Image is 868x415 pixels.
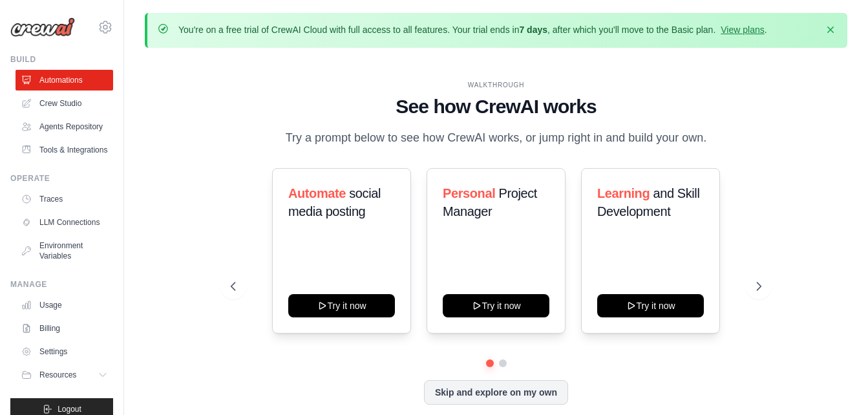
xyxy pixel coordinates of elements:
span: Project Manager [443,186,537,218]
a: Environment Variables [16,235,113,266]
div: Manage [10,279,113,290]
span: Automate [288,186,346,200]
a: Billing [16,318,113,339]
strong: 7 days [519,25,547,35]
p: You're on a free trial of CrewAI Cloud with full access to all features. Your trial ends in , aft... [178,23,767,36]
p: Try a prompt below to see how CrewAI works, or jump right in and build your own. [279,129,714,147]
button: Try it now [597,294,704,317]
a: Agents Repository [16,116,113,137]
span: Personal [443,186,495,200]
button: Try it now [288,294,395,317]
div: Operate [10,173,113,184]
button: Resources [16,365,113,385]
a: Tools & Integrations [16,140,113,160]
div: WALKTHROUGH [231,80,762,90]
button: Skip and explore on my own [424,380,568,405]
a: Settings [16,341,113,362]
h1: See how CrewAI works [231,95,762,118]
a: Crew Studio [16,93,113,114]
span: social media posting [288,186,381,218]
span: Logout [58,404,81,414]
div: Build [10,54,113,65]
button: Try it now [443,294,549,317]
span: Learning [597,186,650,200]
a: LLM Connections [16,212,113,233]
a: View plans [721,25,764,35]
a: Usage [16,295,113,315]
img: Logo [10,17,75,37]
a: Automations [16,70,113,90]
span: Resources [39,370,76,380]
a: Traces [16,189,113,209]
